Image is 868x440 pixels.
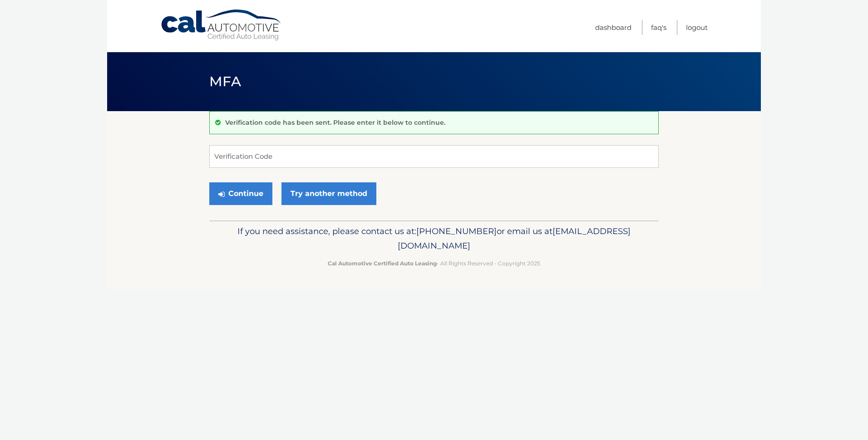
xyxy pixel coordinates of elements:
[225,118,445,127] p: Verification code has been sent. Please enter it below to continue.
[398,226,631,251] span: [EMAIL_ADDRESS][DOMAIN_NAME]
[416,226,497,236] span: [PHONE_NUMBER]
[160,9,283,41] a: Cal Automotive
[651,20,666,35] a: FAQ's
[215,259,653,268] p: - All Rights Reserved - Copyright 2025
[595,20,631,35] a: Dashboard
[209,145,659,168] input: Verification Code
[281,182,376,205] a: Try another method
[209,73,241,90] span: MFA
[209,182,272,205] button: Continue
[686,20,708,35] a: Logout
[215,224,653,253] p: If you need assistance, please contact us at: or email us at
[328,260,437,267] strong: Cal Automotive Certified Auto Leasing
